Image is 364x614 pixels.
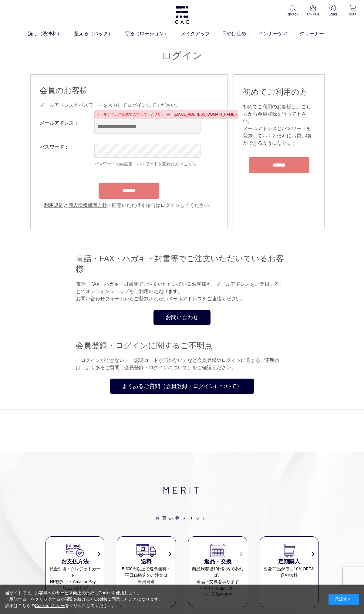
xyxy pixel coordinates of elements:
[286,5,299,17] a: SEARCH
[188,566,247,598] dd: 商品到着後10日以内であれば、 返品・交換を承ります （※未開封品のみ） ※一部除外あり
[174,6,190,24] img: logo
[94,161,196,166] a: パスワードの再設定・パスワードを忘れた方はこちら
[46,558,104,566] h3: お支払方法
[76,281,288,302] p: 電話・FAX・ハガキ・封書等でご注文いただいているお客様も、メールアドレスをご登録することでオンラインショップをご利用いただけます。 お問い合わせフォームからご登録されたいメールアドレスをご連絡...
[35,603,65,608] a: Cookieポリシー
[40,202,218,209] div: と に同意いただける場合はログインしてください。
[260,543,318,579] a: 定期購入 対象商品が毎回10％OFF&送料無料
[188,558,247,566] h3: 返品・交換
[300,30,336,37] a: クリーナー
[326,5,339,17] a: LOGIN
[45,482,318,521] h2: MERIT
[306,5,319,17] a: RANKING
[260,566,318,579] dd: 対象商品が毎回10％OFF& 送料無料
[117,558,175,566] h3: 送料
[306,12,319,17] p: RANKING
[243,87,307,96] span: 初めてご利用の方
[94,110,238,119] div: メールアドレス形式で入力してください。(例：[EMAIL_ADDRESS][DOMAIN_NAME])
[40,144,69,150] label: パスワード：
[125,30,181,37] a: 守る（ローション）
[76,253,288,274] h2: 電話・FAX・ハガキ・封書等でご注文いただいているお客様
[222,30,258,37] a: 日やけ止め
[329,594,359,605] div: 承諾する
[326,12,339,17] p: LOGIN
[117,543,175,585] a: 送料 5,500円以上で送料無料・平日16時迄のご注文は当日発送
[153,310,211,325] a: お問い合わせ
[5,590,163,609] div: 当サイトでは、お客様へのサービス向上のためにCookieを使用します。 「承諾する」をクリックするか閲覧を続けるとCookieに同意したことになります。 詳細はこちらの をクリックしてください。
[258,30,300,37] a: インナーケア
[68,203,107,208] a: 個人情報保護方針
[181,30,222,37] a: メイクアップ
[346,12,359,17] p: CART
[110,379,254,394] a: よくあるご質問（会員登録・ログインについて）
[74,30,125,37] a: 整える（パック）
[44,203,63,208] a: 利用規約
[40,102,218,109] div: メールアドレスとパスワードを入力してログインしてください。
[46,543,104,598] a: お支払方法 代金引換・クレジットカード・NP後払い・AmazonPay・前払いなどがお選びいただけます
[46,566,104,598] dd: 代金引換・クレジットカード・ NP後払い・AmazonPay・ 前払いなどが お選びいただけます
[30,49,334,62] h1: ログイン
[28,30,74,37] a: 洗う（洗浄料）
[188,543,247,598] a: 返品・交換 商品到着後10日以内であれば、返品・交換を承ります（※未開封品のみ）※一部除外あり
[76,357,288,371] p: 「ログインができない」「認証コードが届かない」など会員登録やログインに関するご不明点は、よくあるご質問（会員登録・ログインについて）をご確認ください。
[117,566,175,585] dd: 5,500円以上で送料無料・ 平日16時迄のご注文は 当日発送
[346,5,359,17] a: CART
[243,103,315,147] div: 初めてご利用のお客様は、こちらから会員登録を行って下さい。 メールアドレスとパスワードを登録しておくと便利にお買い物ができるようになります。
[260,558,318,566] h3: 定期購入
[40,120,79,126] label: メールアドレス：
[76,340,288,351] h2: 会員登録・ログインに関するご不明点
[45,497,318,521] span: お買い物メリット
[40,86,88,95] span: 会員のお客様
[286,12,299,17] p: SEARCH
